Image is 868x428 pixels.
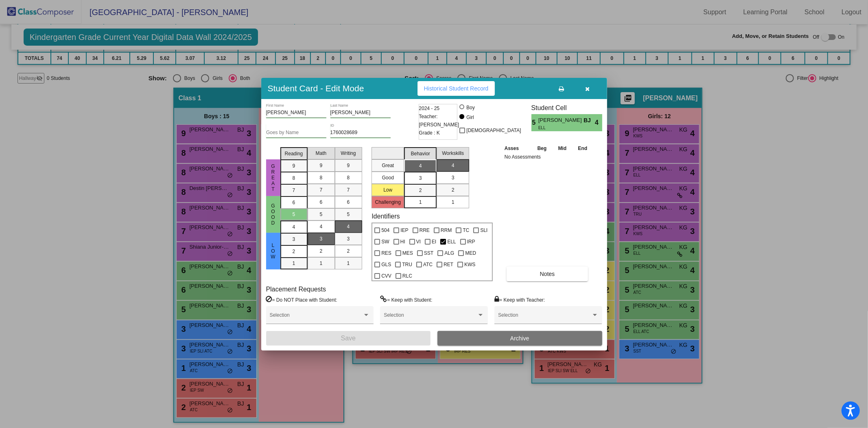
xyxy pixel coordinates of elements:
[442,150,464,157] span: Workskills
[266,331,431,346] button: Save
[531,118,538,128] span: 5
[419,162,422,170] span: 4
[402,260,412,269] span: TRU
[540,271,555,277] span: Notes
[510,335,529,342] span: Archive
[320,247,323,255] span: 2
[402,248,413,258] span: MES
[320,162,323,169] span: 9
[400,225,408,235] span: IEP
[347,247,350,255] span: 2
[419,187,422,194] span: 2
[347,199,350,206] span: 6
[441,225,452,235] span: RRM
[432,237,436,247] span: EI
[418,81,495,96] button: Historical Student Record
[341,335,356,342] span: Save
[531,144,553,153] th: Beg
[424,248,433,258] span: SST
[347,211,350,218] span: 5
[419,199,422,206] span: 1
[494,296,545,304] label: = Keep with Teacher:
[503,153,593,161] td: No Assessments
[419,174,422,182] span: 3
[584,116,595,125] span: BJ
[480,225,488,235] span: SLI
[320,260,323,267] span: 1
[503,144,532,153] th: Asses
[320,223,323,230] span: 4
[347,235,350,243] span: 3
[452,186,455,194] span: 2
[320,235,323,243] span: 3
[381,248,391,258] span: RES
[444,260,453,269] span: RET
[452,174,455,181] span: 3
[419,129,440,137] span: Grade : K
[463,225,469,235] span: TC
[465,248,476,258] span: MED
[269,203,277,226] span: Good
[285,150,303,157] span: Reading
[293,199,295,206] span: 6
[268,83,364,93] h3: Student Card - Edit Mode
[266,296,337,304] label: = Do NOT Place with Student:
[424,85,489,92] span: Historical Student Record
[507,267,588,281] button: Notes
[320,174,323,181] span: 8
[372,212,400,220] label: Identifiers
[293,223,295,231] span: 4
[400,237,405,247] span: HI
[423,260,433,269] span: ATC
[347,223,350,230] span: 4
[293,187,295,194] span: 7
[269,163,277,192] span: Great
[466,104,475,111] div: Boy
[381,225,389,235] span: 504
[293,162,295,170] span: 9
[595,118,602,128] span: 4
[538,116,584,125] span: [PERSON_NAME]
[447,237,456,247] span: ELL
[452,162,455,169] span: 4
[347,260,350,267] span: 1
[320,186,323,194] span: 7
[341,150,356,157] span: Writing
[380,296,432,304] label: = Keep with Student:
[466,114,474,121] div: Girl
[266,285,326,293] label: Placement Requests
[538,125,578,131] span: ELL
[452,199,455,206] span: 1
[531,104,602,112] h3: Student Cell
[419,113,459,129] span: Teacher: [PERSON_NAME]
[347,174,350,181] span: 8
[419,104,440,113] span: 2024 - 25
[293,174,295,182] span: 8
[467,237,475,247] span: IRP
[293,211,295,218] span: 5
[293,260,295,267] span: 1
[381,237,389,247] span: SW
[466,126,521,135] span: [DEMOGRAPHIC_DATA]
[411,150,430,157] span: Behavior
[320,211,323,218] span: 5
[572,144,593,153] th: End
[381,271,391,281] span: CVV
[330,130,391,136] input: Enter ID
[347,162,350,169] span: 9
[269,243,277,260] span: Low
[416,237,421,247] span: VI
[437,331,602,346] button: Archive
[316,150,327,157] span: Math
[347,186,350,194] span: 7
[464,260,475,269] span: KWS
[266,130,326,136] input: goes by name
[320,199,323,206] span: 6
[553,144,572,153] th: Mid
[444,248,454,258] span: ALG
[293,248,295,255] span: 2
[293,236,295,243] span: 3
[402,271,412,281] span: RLC
[381,260,391,269] span: GLS
[420,225,430,235] span: RRE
